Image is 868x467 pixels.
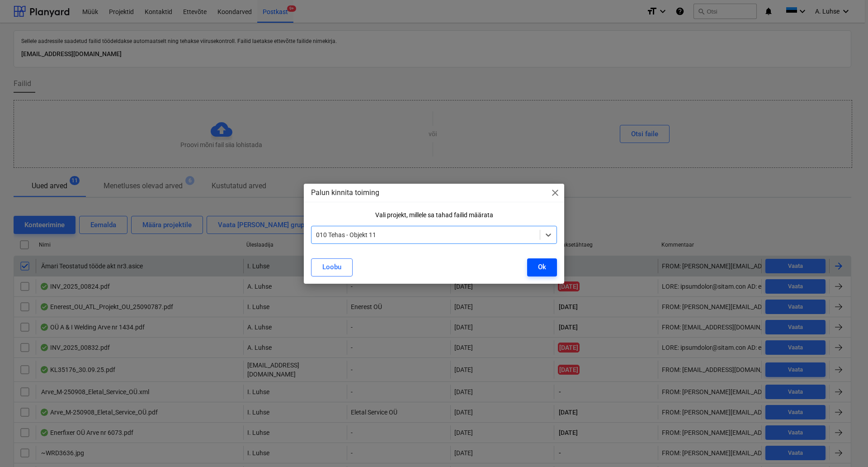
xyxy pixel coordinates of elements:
[823,424,868,467] div: Vestlusvidin
[823,424,868,467] iframe: Chat Widget
[538,261,546,273] div: Ok
[311,211,557,219] div: Vali projekt, millele sa tahad failid määrata
[322,261,341,273] div: Loobu
[311,187,379,198] p: Palun kinnita toiming
[527,258,557,276] button: Ok
[550,187,561,198] span: close
[311,258,353,276] button: Loobu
